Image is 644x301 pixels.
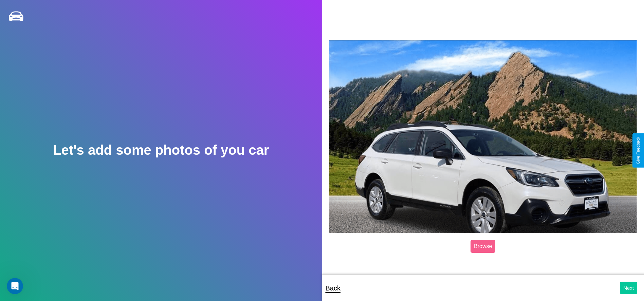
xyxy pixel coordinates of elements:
button: Next [620,282,637,294]
div: Give Feedback [636,137,641,164]
p: Back [326,282,341,294]
h2: Let's add some photos of you car [53,143,269,158]
img: posted [329,40,638,233]
label: Browse [471,240,495,253]
iframe: Intercom live chat [7,278,23,294]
